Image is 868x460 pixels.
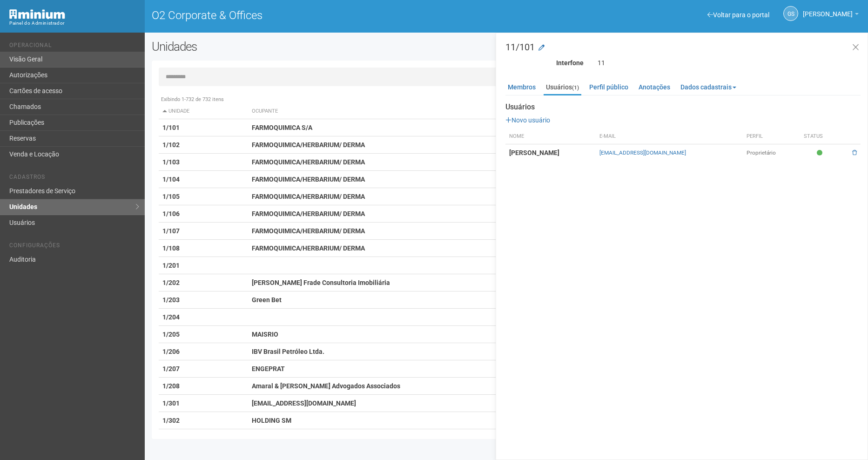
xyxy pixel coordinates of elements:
th: Nome [505,129,596,144]
a: [PERSON_NAME] [803,12,859,19]
div: Exibindo 1-732 de 732 itens [159,95,854,104]
img: Minium [9,9,65,19]
span: Gabriela Souza [803,1,853,18]
a: [EMAIL_ADDRESS][DOMAIN_NAME] [599,149,686,156]
strong: [PERSON_NAME] [509,149,559,156]
a: Anotações [636,80,673,94]
strong: 1/202 [162,279,180,286]
h1: O2 Corporate & Offices [152,9,499,21]
div: Painel do Administrador [9,19,138,27]
strong: FARMOQUIMICA/HERBARIUM/ DERMA [252,193,365,200]
div: 11 [591,59,868,67]
strong: FARMOQUIMICA/HERBARIUM/ DERMA [252,244,365,252]
a: Novo usuário [505,116,550,124]
strong: 1/205 [162,331,180,338]
strong: Amaral & [PERSON_NAME] Advogados Associados [252,382,400,390]
strong: FARMOQUIMICA/HERBARIUM/ DERMA [252,141,365,149]
strong: 1/207 [162,365,180,372]
strong: 1/106 [162,210,180,217]
th: E-mail [596,129,743,144]
strong: 1/102 [162,141,180,149]
strong: 1/208 [162,382,180,390]
strong: Usuários [505,103,861,111]
li: Configurações [9,242,138,252]
a: Voltar para o portal [707,11,769,19]
strong: 1/302 [162,417,180,424]
strong: FARMOQUIMICA/HERBARIUM/ DERMA [252,176,365,183]
th: Perfil [743,129,801,144]
strong: MAISRIO [252,331,278,338]
strong: FARMOQUIMICA/HERBARIUM/ DERMA [252,158,365,166]
strong: 1/107 [162,227,180,235]
strong: HOLDING SM [252,417,291,424]
a: GS [783,6,798,21]
strong: 1/203 [162,296,180,304]
strong: [PERSON_NAME] Frade Consultoria Imobiliária [252,279,390,286]
td: Proprietário [743,144,801,162]
strong: 1/104 [162,176,180,183]
strong: FARMOQUIMICA S/A [252,124,312,131]
th: Unidade: activate to sort column descending [159,104,248,119]
li: Cadastros [9,174,138,183]
strong: IBV Brasil Petróleo Ltda. [252,348,324,355]
strong: 1/201 [162,262,180,269]
th: Status [800,129,841,144]
strong: FARMOQUIMICA/HERBARIUM/ DERMA [252,210,365,217]
a: Perfil público [587,80,631,94]
li: Operacional [9,42,138,52]
strong: 1/301 [162,399,180,407]
strong: FARMOQUIMICA/HERBARIUM/ DERMA [252,227,365,235]
a: Modificar a unidade [538,43,545,53]
strong: 1/103 [162,158,180,166]
span: Ativo [817,149,825,157]
strong: [EMAIL_ADDRESS][DOMAIN_NAME] [252,399,356,407]
a: Membros [505,80,538,94]
a: Dados cadastrais [678,80,739,94]
h3: 11/101 [505,42,861,52]
strong: 1/108 [162,244,180,252]
div: Interfone [498,59,591,67]
strong: 1/204 [162,313,180,321]
th: Ocupante: activate to sort column ascending [248,104,555,119]
h2: Unidades [152,40,439,54]
strong: 1/206 [162,348,180,355]
strong: Green Bet [252,296,282,304]
small: (1) [572,84,579,91]
strong: 1/101 [162,124,180,131]
a: Usuários(1) [544,80,581,95]
strong: 1/105 [162,193,180,200]
strong: ENGEPRAT [252,365,285,372]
